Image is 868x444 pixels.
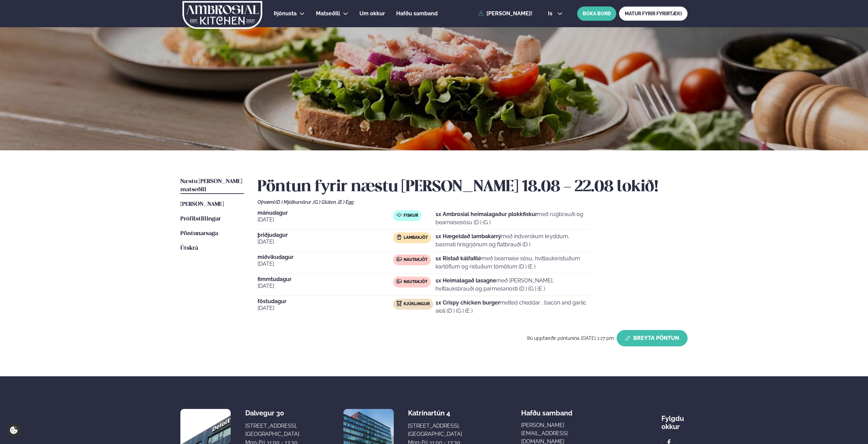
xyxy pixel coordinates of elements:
div: Fylgdu okkur [661,409,688,431]
button: BÓKA BORÐ [577,6,616,21]
span: Lambakjöt [404,235,428,241]
div: Katrínartún 4 [408,409,462,417]
span: Næstu [PERSON_NAME] matseðill [180,179,242,193]
span: þriðjudagur [258,232,393,238]
p: melted cheddar , bacon and garlic aioli (D ) (G ) (E ) [436,299,590,315]
a: Næstu [PERSON_NAME] matseðill [180,178,244,194]
a: [PERSON_NAME]! [478,11,532,17]
span: Nautakjöt [404,279,427,285]
span: Pöntunarsaga [180,231,218,236]
img: beef.svg [396,257,402,262]
p: með indverskum kryddum, basmati hrísgrjónum og flatbrauði (D ) [436,232,590,249]
span: Þú uppfærðir pöntunina [DATE] 1:27 pm [527,335,614,341]
strong: 1x Ambrosial heimalagaður plokkfiskur [436,211,537,217]
span: is [548,11,554,16]
span: miðvikudagur [258,254,393,260]
span: [DATE] [258,304,393,312]
span: [DATE] [258,260,393,268]
h2: Pöntun fyrir næstu [PERSON_NAME] 18.08 - 22.08 lokið! [258,178,688,197]
span: Hafðu samband [396,10,438,17]
span: [DATE] [258,216,393,224]
span: Útskrá [180,245,198,251]
span: Matseðill [316,10,340,17]
a: Cookie settings [7,423,21,437]
button: is [543,11,568,16]
a: Prófílstillingar [180,215,221,223]
strong: 1x Crispy chicken burger [436,299,500,306]
a: Matseðill [316,10,340,18]
span: Fiskur [404,213,418,218]
span: Prófílstillingar [180,216,221,222]
span: (D ) Mjólkurvörur , [276,199,313,205]
span: Kjúklingur [404,301,430,307]
div: Ofnæmi: [258,199,688,205]
strong: 1x Ristað kálfafilé [436,255,481,262]
a: Um okkur [359,10,385,18]
a: MATUR FYRIR FYRIRTÆKI [619,6,688,21]
span: mánudagur [258,210,393,216]
button: Breyta Pöntun [617,330,688,346]
span: Um okkur [359,10,385,17]
img: fish.svg [396,212,402,218]
img: logo [182,1,263,29]
img: chicken.svg [396,301,402,306]
p: með rúgbrauði og bearnaisesósu (D ) (G ) [436,210,590,227]
p: með [PERSON_NAME], hvítlauksbrauði og parmesanosti (D ) (G ) (E ) [436,277,590,293]
div: [STREET_ADDRESS], [GEOGRAPHIC_DATA] [245,422,299,438]
a: Útskrá [180,244,198,252]
span: [DATE] [258,282,393,290]
span: [DATE] [258,238,393,246]
span: Nautakjöt [404,257,427,263]
a: Þjónusta [274,10,297,18]
span: Hafðu samband [521,404,572,417]
span: Þjónusta [274,10,297,17]
div: [STREET_ADDRESS], [GEOGRAPHIC_DATA] [408,422,462,438]
img: beef.svg [396,279,402,284]
div: Dalvegur 30 [245,409,299,417]
span: fimmtudagur [258,277,393,282]
span: [PERSON_NAME] [180,201,224,207]
img: Lamb.svg [396,234,402,240]
span: (E ) Egg [338,199,354,205]
a: Hafðu samband [396,10,438,18]
a: Pöntunarsaga [180,230,218,238]
a: [PERSON_NAME] [180,200,224,209]
strong: 1x Heimalagað lasagne [436,277,496,284]
strong: 1x Hægeldað lambakarrý [436,233,501,240]
span: föstudagur [258,299,393,304]
span: (G ) Glúten , [313,199,338,205]
p: með bearnaise sósu, hvítlauksristuðum kartöflum og ristuðum tómötum (D ) (E ) [436,254,590,271]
